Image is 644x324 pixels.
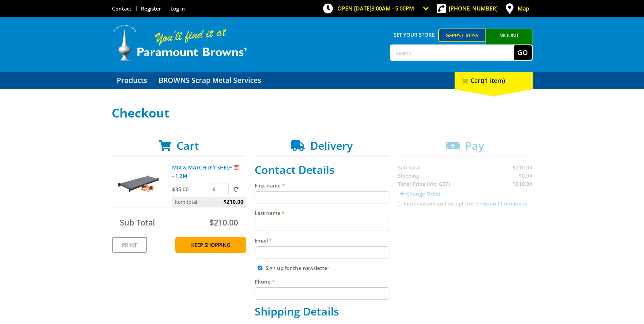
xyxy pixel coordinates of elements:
input: Please enter your last name. [255,219,389,231]
p: Item total: [172,197,246,207]
div: Cart [455,72,533,89]
label: Email [255,236,389,245]
label: Phone [255,277,389,286]
span: (1 item) [483,76,505,85]
a: Go to the Contact page [112,5,131,12]
span: 8:00am - 5:00pm [371,5,414,12]
a: Go to the registration page [141,5,161,12]
input: Please enter your email address. [255,246,389,258]
a: Print [112,237,147,253]
h2: Contact Details [255,163,389,176]
span: $210.00 [209,217,238,228]
img: MIX & MATCH DIY SHELF - 1.2M [118,163,159,204]
span: Set your store [390,29,439,41]
a: Log in [170,5,185,12]
span: Sub Total [120,217,155,228]
span: Delivery [310,138,353,153]
a: MIX & MATCH DIY SHELF - 1.2M [172,164,232,179]
input: Please enter your telephone number. [255,287,389,300]
a: Remove from cart [234,164,239,171]
p: $35.00 [172,185,208,193]
input: Search [391,45,514,60]
span: $210.00 [223,197,243,207]
h1: Checkout [112,106,533,120]
label: First name [255,181,389,190]
input: Please enter your first name. [255,191,389,203]
span: Cart [177,138,199,153]
img: Paramount Browns' [112,24,247,61]
button: Go [514,45,532,60]
a: Gepps Cross [438,29,485,42]
a: Keep Shopping [175,237,246,253]
label: Sign up for the newsletter [265,265,329,271]
a: Go to the BROWNS Scrap Metal Services page [153,72,266,89]
label: Last name [255,209,389,217]
h2: Shipping Details [255,305,389,318]
a: Mount [PERSON_NAME] [485,29,533,54]
a: Go to the Products page [112,72,152,89]
span: OPEN [DATE] [337,5,414,12]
